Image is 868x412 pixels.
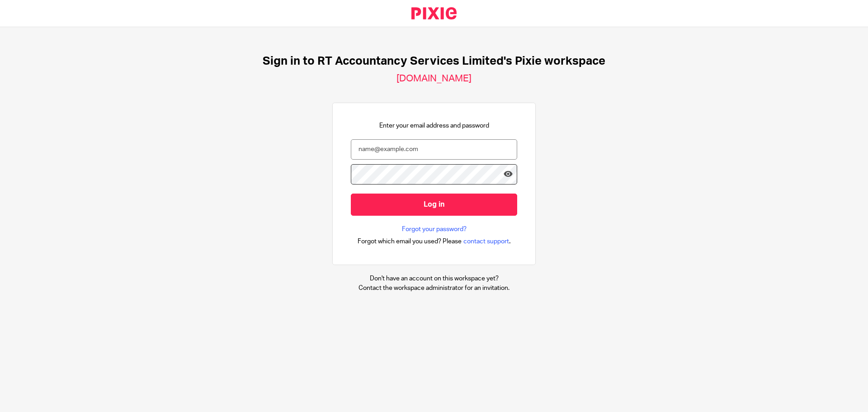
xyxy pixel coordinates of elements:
[359,274,509,283] p: Don't have an account on this workspace yet?
[351,194,517,216] input: Log in
[263,54,605,68] h1: Sign in to RT Accountancy Services Limited's Pixie workspace
[379,121,489,130] p: Enter your email address and password
[359,284,509,293] p: Contact the workspace administrator for an invitation.
[358,237,462,246] span: Forgot which email you used? Please
[351,139,517,160] input: name@example.com
[402,225,467,234] a: Forgot your password?
[358,236,511,246] div: .
[463,237,509,246] span: contact support
[396,73,472,85] h2: [DOMAIN_NAME]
